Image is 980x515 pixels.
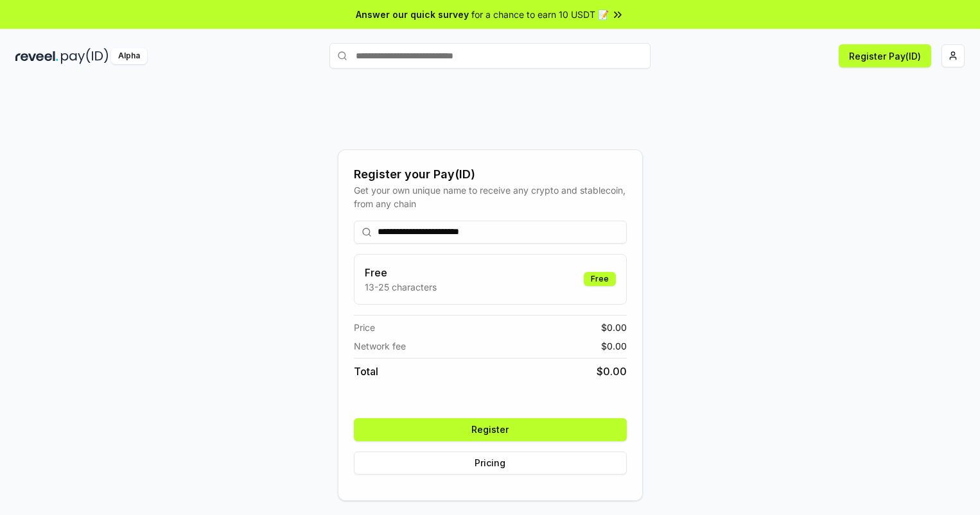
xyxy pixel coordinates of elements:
[365,265,437,280] h3: Free
[111,48,147,64] div: Alpha
[354,339,406,353] span: Network fee
[365,280,437,294] p: 13-25 characters
[354,165,627,183] div: Register your Pay(ID)
[354,452,627,475] button: Pricing
[356,8,469,21] span: Answer our quick survey
[584,272,616,286] div: Free
[354,418,627,441] button: Register
[354,183,627,210] div: Get your own unique name to receive any crypto and stablecoin, from any chain
[15,48,58,64] img: reveel_dark
[601,339,627,353] span: $ 0.00
[471,8,609,21] span: for a chance to earn 10 USDT 📝
[601,321,627,334] span: $ 0.00
[354,364,378,379] span: Total
[61,48,109,64] img: pay_id
[354,321,375,334] span: Price
[839,44,931,67] button: Register Pay(ID)
[597,364,627,379] span: $ 0.00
